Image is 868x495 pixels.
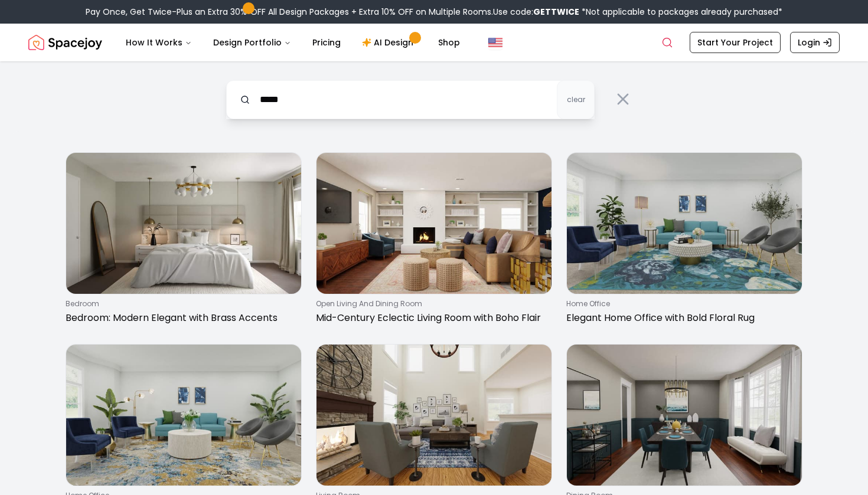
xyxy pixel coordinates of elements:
[316,299,547,309] p: open living and dining room
[116,31,469,54] nav: Main
[66,345,301,486] img: Home Office: Modern Glam with Bold Accents
[567,95,585,104] span: clear
[316,345,552,486] img: Classic Living Room with Cozy Fireplace Decor
[316,152,552,330] a: Mid-Century Eclectic Living Room with Boho Flairopen living and dining roomMid-Century Eclectic L...
[567,345,802,486] img: Dining Room: Contemporary Warmth with Gold Accents
[488,35,502,50] img: United States
[690,32,781,53] a: Start Your Project
[66,152,302,330] a: Bedroom: Modern Elegant with Brass AccentsbedroomBedroom: Modern Elegant with Brass Accents
[28,24,840,61] nav: Global
[303,31,350,54] a: Pricing
[579,6,782,18] span: *Not applicable to packages already purchased*
[28,31,102,54] img: Spacejoy Logo
[86,6,782,18] div: Pay Once, Get Twice-Plus an Extra 30% OFF All Design Packages + Extra 10% OFF on Multiple Rooms.
[28,31,102,54] a: Spacejoy
[66,153,301,294] img: Bedroom: Modern Elegant with Brass Accents
[429,31,469,54] a: Shop
[566,152,802,330] a: Elegant Home Office with Bold Floral Rughome officeElegant Home Office with Bold Floral Rug
[204,31,301,54] button: Design Portfolio
[316,311,547,325] p: Mid-Century Eclectic Living Room with Boho Flair
[790,32,840,53] a: Login
[533,6,579,18] b: GETTWICE
[557,80,595,119] button: clear
[116,31,201,54] button: How It Works
[566,311,798,325] p: Elegant Home Office with Bold Floral Rug
[567,153,802,294] img: Elegant Home Office with Bold Floral Rug
[66,311,297,325] p: Bedroom: Modern Elegant with Brass Accents
[353,31,426,54] a: AI Design
[493,6,579,18] span: Use code:
[566,299,798,309] p: home office
[316,153,552,294] img: Mid-Century Eclectic Living Room with Boho Flair
[66,299,297,309] p: bedroom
